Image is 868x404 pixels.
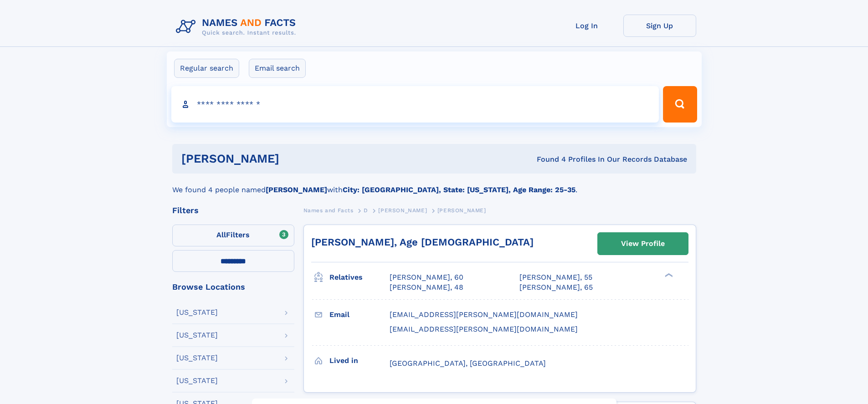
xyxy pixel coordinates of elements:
[181,153,408,164] h1: [PERSON_NAME]
[172,283,294,291] div: Browse Locations
[249,59,306,78] label: Email search
[519,272,592,282] a: [PERSON_NAME], 55
[172,206,294,215] div: Filters
[390,359,546,368] span: [GEOGRAPHIC_DATA], [GEOGRAPHIC_DATA]
[437,207,486,214] span: [PERSON_NAME]
[176,377,218,384] div: [US_STATE]
[171,86,659,123] input: search input
[329,353,390,368] h3: Lived in
[519,282,593,292] a: [PERSON_NAME], 65
[663,86,697,123] button: Search Button
[176,332,218,339] div: [US_STATE]
[621,233,665,254] div: View Profile
[176,309,218,316] div: [US_STATE]
[378,205,427,216] a: [PERSON_NAME]
[390,272,463,282] a: [PERSON_NAME], 60
[303,205,354,216] a: Names and Facts
[364,207,368,214] span: D
[343,185,575,194] b: City: [GEOGRAPHIC_DATA], State: [US_STATE], Age Range: 25-35
[623,15,696,37] a: Sign Up
[329,307,390,322] h3: Email
[663,272,673,278] div: ❯
[364,205,368,216] a: D
[390,310,578,319] span: [EMAIL_ADDRESS][PERSON_NAME][DOMAIN_NAME]
[329,270,390,285] h3: Relatives
[390,282,463,292] a: [PERSON_NAME], 48
[176,354,218,362] div: [US_STATE]
[216,230,226,239] span: All
[172,225,294,246] label: Filters
[550,15,623,37] a: Log In
[311,236,534,248] a: [PERSON_NAME], Age [DEMOGRAPHIC_DATA]
[172,15,303,39] img: Logo Names and Facts
[378,207,427,214] span: [PERSON_NAME]
[172,174,696,195] div: We found 4 people named with .
[408,154,687,164] div: Found 4 Profiles In Our Records Database
[266,185,327,194] b: [PERSON_NAME]
[390,325,578,333] span: [EMAIL_ADDRESS][PERSON_NAME][DOMAIN_NAME]
[598,233,688,255] a: View Profile
[174,59,239,78] label: Regular search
